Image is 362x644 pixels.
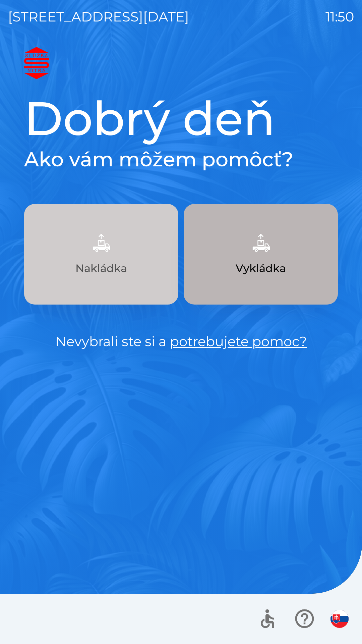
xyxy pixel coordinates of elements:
[24,147,338,172] h2: Ako vám môžem pomôcť?
[236,260,286,276] p: Vykládka
[330,610,349,628] img: sk flag
[325,7,354,27] p: 11:50
[184,204,338,305] button: Vykládka
[86,228,116,258] img: 9957f61b-5a77-4cda-b04a-829d24c9f37e.png
[75,260,127,276] p: Nakládka
[246,228,276,258] img: 6e47bb1a-0e3d-42fb-b293-4c1d94981b35.png
[24,331,338,352] p: Nevybrali ste si a
[170,333,307,350] a: potrebujete pomoc?
[24,204,178,305] button: Nakládka
[24,47,338,79] img: Logo
[24,90,338,147] h1: Dobrý deň
[8,7,189,27] p: [STREET_ADDRESS][DATE]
